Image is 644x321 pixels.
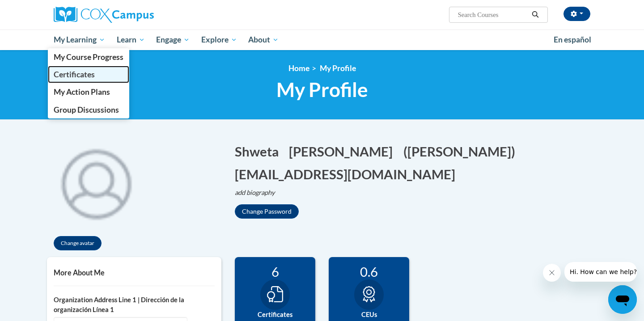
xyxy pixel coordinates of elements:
a: My Course Progress [48,48,129,66]
a: Home [288,63,309,73]
h5: More About Me [54,268,215,277]
input: Search Courses [457,9,529,20]
iframe: Message from company [564,262,637,282]
span: Engage [156,34,190,45]
a: En español [548,30,597,49]
a: My Learning [48,30,111,50]
a: About [243,30,285,50]
button: Account Settings [563,7,590,21]
span: Learn [117,34,145,45]
span: My Profile [320,63,356,73]
button: Edit screen name [403,142,521,160]
div: 6 [241,264,309,279]
span: My Learning [54,34,105,45]
button: Edit first name [235,142,284,160]
label: Certificates [241,310,309,320]
span: My Action Plans [54,87,110,97]
a: Learn [111,30,151,50]
span: My Course Progress [54,52,123,62]
span: En español [554,35,591,44]
button: Edit biography [235,188,282,198]
img: profile avatar [47,133,145,232]
button: Change Password [235,204,299,219]
a: Group Discussions [48,101,129,118]
div: 0.6 [335,264,402,279]
div: Click to change the profile picture [47,133,145,232]
button: Search [529,9,542,20]
label: CEUs [335,310,402,320]
a: My Action Plans [48,83,129,101]
button: Edit email address [235,165,461,183]
span: About [248,34,279,45]
span: Explore [201,34,237,45]
a: Engage [150,30,195,50]
button: Edit last name [289,142,398,160]
i: add biography [235,189,275,196]
iframe: Close message [543,264,561,282]
span: Certificates [54,70,95,79]
button: Change avatar [54,236,102,250]
iframe: Button to launch messaging window [608,285,637,314]
span: Group Discussions [54,105,119,114]
a: Explore [195,30,243,50]
div: Main menu [40,30,604,50]
label: Organization Address Line 1 | Dirección de la organización Línea 1 [54,295,215,315]
a: Certificates [48,66,129,83]
span: My Profile [276,78,368,101]
img: Cox Campus [54,7,154,23]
